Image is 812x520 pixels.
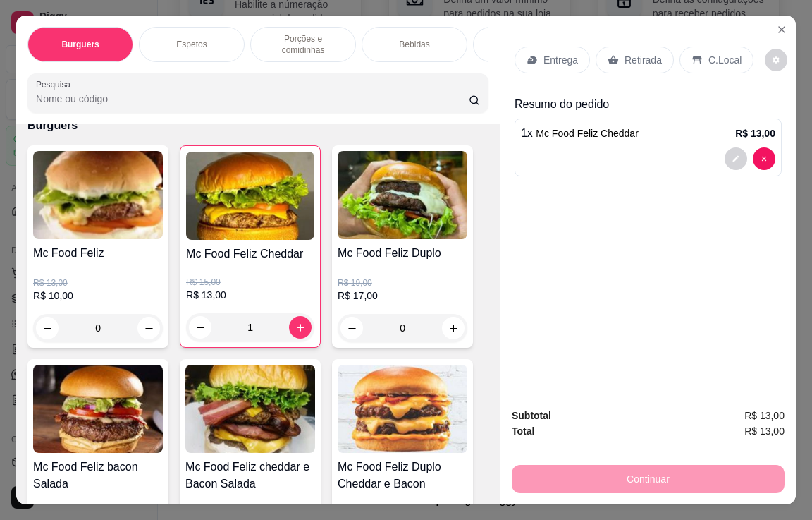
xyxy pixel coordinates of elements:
img: product-image [185,365,315,453]
p: R$ 10,00 [33,289,163,303]
span: Mc Food Feliz Cheddar [536,128,639,139]
input: Pesquisa [36,92,469,106]
button: decrease-product-quantity [189,316,211,339]
h4: Mc Food Feliz Cheddar [186,246,314,262]
p: Porções e comidinhas [262,33,344,56]
button: increase-product-quantity [289,316,312,339]
span: R$ 13,00 [744,408,785,423]
button: Close [770,18,793,41]
p: 1 x [521,125,639,142]
p: R$ 15,00 [186,277,314,288]
strong: Subtotal [512,410,551,421]
p: R$ 13,00 [186,288,314,302]
p: Resumo do pedido [515,96,782,113]
button: decrease-product-quantity [753,147,775,170]
label: Pesquisa [36,78,75,90]
img: product-image [338,151,467,239]
p: Bebidas [399,39,429,50]
h4: Mc Food Feliz Duplo Cheddar e Bacon [338,459,467,492]
button: increase-product-quantity [442,317,465,339]
p: Burguers [61,39,99,50]
p: R$ 17,00 [338,289,467,303]
h4: Mc Food Feliz Duplo [338,245,467,262]
p: C.Local [708,53,742,67]
h4: Mc Food Feliz [33,245,163,262]
p: Retirada [625,53,662,67]
span: R$ 13,00 [744,423,785,439]
button: decrease-product-quantity [340,317,363,339]
p: Espetos [176,39,207,50]
p: R$ 19,00 [338,277,467,289]
h4: Mc Food Feliz cheddar e Bacon Salada [185,459,315,492]
button: decrease-product-quantity [765,49,787,71]
button: decrease-product-quantity [725,147,747,170]
h4: Mc Food Feliz bacon Salada [33,459,163,492]
p: R$ 13,00 [33,277,163,289]
p: R$ 13,00 [735,126,775,140]
img: product-image [33,151,163,239]
img: product-image [33,365,163,453]
img: product-image [186,152,314,240]
p: Entrega [543,53,578,67]
strong: Total [512,425,534,437]
p: Burguers [27,117,488,134]
img: product-image [338,365,467,453]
